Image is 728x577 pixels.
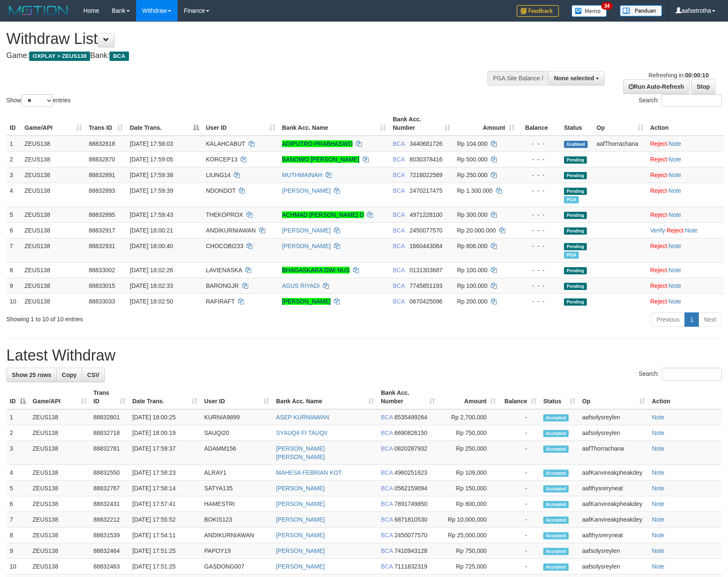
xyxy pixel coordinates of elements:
th: Status [561,112,593,136]
td: ZEUS138 [29,409,90,425]
span: 88832895 [89,211,115,218]
th: Amount: activate to sort column ascending [438,385,499,409]
td: ZEUS138 [29,528,90,543]
span: BCA [381,485,393,492]
span: BCA [381,500,393,507]
a: Previous [651,312,685,327]
a: Note [685,227,698,234]
span: 88832870 [89,156,115,163]
span: BCA [381,445,393,452]
span: Accepted [543,501,569,508]
span: BCA [393,140,405,147]
span: [DATE] 17:59:39 [130,187,173,194]
td: ADAMM156 [201,441,273,465]
a: CSV [82,368,105,382]
span: BCA [381,429,393,436]
a: Reject [650,267,667,273]
a: Note [669,156,681,163]
td: [DATE] 17:58:14 [129,481,201,496]
td: 88832801 [90,409,129,425]
a: Run Auto-Refresh [623,79,690,94]
span: [DATE] 18:00:21 [130,227,173,234]
td: 88832431 [90,496,129,512]
span: Accepted [543,446,569,453]
span: Copy 7891749850 to clipboard [394,500,427,507]
th: Bank Acc. Number: activate to sort column ascending [389,112,454,136]
th: Bank Acc. Name: activate to sort column ascending [273,385,378,409]
th: Op: activate to sort column ascending [593,112,647,136]
span: BCA [393,187,405,194]
td: SAUQI20 [201,425,273,441]
td: ZEUS138 [29,425,90,441]
a: Verify [650,227,665,234]
a: BHAGASKARA DWI NUS [282,267,350,273]
td: 3 [6,441,29,465]
div: - - - [521,282,557,290]
span: BCA [393,282,405,289]
span: Copy 0820287932 to clipboard [394,445,427,452]
td: · [647,278,724,293]
td: 6 [6,222,21,238]
span: Accepted [543,470,569,477]
a: Reject [650,211,667,218]
a: Reject [650,243,667,249]
span: Marked by aafsolysreylen [564,196,579,203]
td: Rp 109,000 [438,465,499,481]
td: 8 [6,528,29,543]
td: ZEUS138 [21,262,85,278]
td: ZEUS138 [21,151,85,167]
a: Copy [56,368,82,382]
a: Note [652,485,665,492]
span: Copy 0131303687 to clipboard [410,267,443,273]
button: None selected [548,71,605,85]
span: [DATE] 17:59:43 [130,211,173,218]
div: - - - [521,297,557,306]
td: aafKanvireakpheakdey [579,512,649,528]
span: Copy 6871810530 to clipboard [394,516,427,523]
a: Reject [650,282,667,289]
td: [DATE] 17:57:41 [129,496,201,512]
td: 4 [6,465,29,481]
h1: Latest Withdraw [6,347,722,364]
td: 8 [6,262,21,278]
span: 88832917 [89,227,115,234]
span: Copy 3440681726 to clipboard [410,140,443,147]
a: Reject [650,298,667,305]
td: · [647,183,724,207]
td: 88832781 [90,441,129,465]
td: · [647,238,724,262]
td: ZEUS138 [21,183,85,207]
span: RAFIRAFT [206,298,235,305]
span: LAVIENASKA [206,267,242,273]
span: Copy 6690826150 to clipboard [394,429,427,436]
a: Note [669,267,681,273]
a: Note [652,500,665,507]
td: · [647,167,724,183]
span: Accepted [543,414,569,421]
a: [PERSON_NAME] [282,187,331,194]
span: Rp 250.000 [457,172,487,178]
td: - [499,465,540,481]
h1: Withdraw List [6,30,477,47]
span: Rp 100.000 [457,282,487,289]
a: Note [652,563,665,570]
a: Note [669,282,681,289]
span: BCA [393,267,405,273]
th: Bank Acc. Number: activate to sort column ascending [378,385,438,409]
span: Pending [564,298,587,306]
td: HAMESTRI [201,496,273,512]
span: BCA [381,469,393,476]
td: - [499,409,540,425]
div: - - - [521,171,557,179]
span: Rp 300.000 [457,211,487,218]
span: BCA [393,211,405,218]
a: SYAUQII FI TAUQII [276,429,327,436]
td: · [647,136,724,152]
td: 88832718 [90,425,129,441]
a: [PERSON_NAME] [PERSON_NAME] [276,445,325,460]
td: · [647,207,724,222]
span: Rp 806.000 [457,243,487,249]
span: Marked by aafsolysreylen [564,252,579,259]
a: MAHESA FEBRIAN KOT [276,469,342,476]
span: Copy 7745851193 to clipboard [410,282,443,289]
